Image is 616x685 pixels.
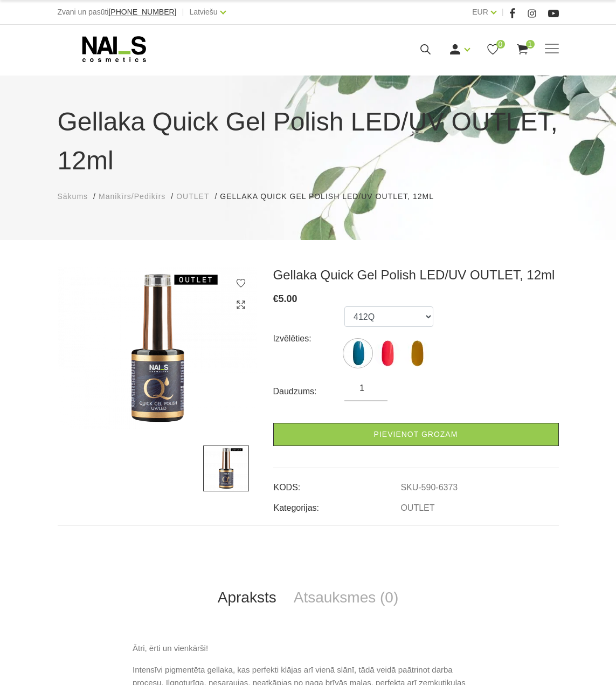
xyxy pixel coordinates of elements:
span: € [273,293,279,304]
td: KODS: [273,474,400,494]
span: Manikīrs/Pedikīrs [99,192,165,201]
span: | [182,5,184,19]
span: Sākums [58,192,88,201]
img: ... [58,267,257,429]
img: ... [344,340,371,367]
div: Daudzums: [273,383,345,400]
a: [PHONE_NUMBER] [108,8,176,16]
a: EUR [472,5,488,18]
span: [PHONE_NUMBER] [108,8,176,16]
img: ... [203,446,249,491]
h1: Gellaka Quick Gel Polish LED/UV OUTLET, 12ml [58,102,559,180]
a: OUTLET [176,191,209,202]
img: ... [404,340,431,367]
a: Apraksts [209,580,285,615]
img: ... [374,340,401,367]
a: 1 [516,43,529,56]
a: 0 [486,43,500,56]
span: OUTLET [176,192,209,201]
a: Latviešu [189,5,217,18]
a: Pievienot grozam [273,423,559,446]
a: OUTLET [400,503,434,513]
span: 1 [526,40,535,49]
p: Ātri, ērti un vienkārši! [133,642,483,655]
h3: Gellaka Quick Gel Polish LED/UV OUTLET, 12ml [273,267,559,283]
a: SKU-590-6373 [400,483,458,492]
div: Izvēlēties: [273,330,345,347]
a: Atsauksmes (0) [285,580,407,615]
div: Zvani un pasūti [58,5,177,19]
span: 0 [496,40,505,49]
span: | [502,5,504,19]
span: 5.00 [279,293,297,304]
a: Manikīrs/Pedikīrs [99,191,165,202]
td: Kategorijas: [273,494,400,515]
a: Sākums [58,191,88,202]
li: Gellaka Quick Gel Polish LED/UV OUTLET, 12ml [220,191,445,202]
